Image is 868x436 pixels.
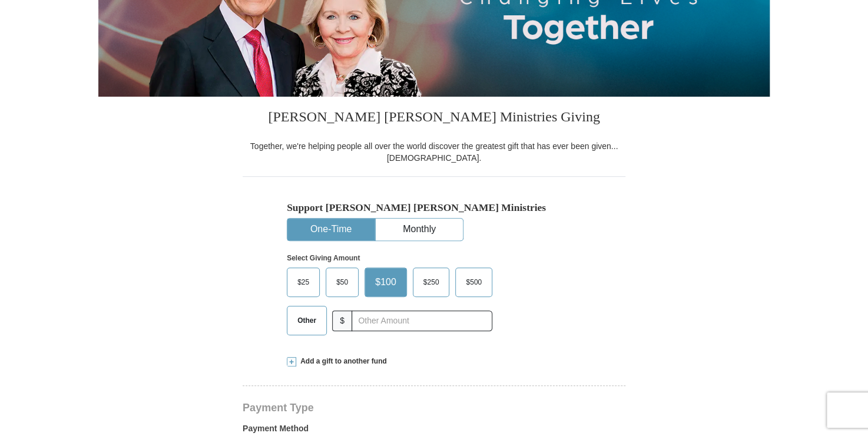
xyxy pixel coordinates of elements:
span: $25 [291,273,315,291]
span: $250 [418,273,445,291]
span: $50 [330,273,354,291]
span: Other [291,312,322,329]
span: $ [332,311,352,331]
strong: Select Giving Amount [287,254,360,262]
span: Add a gift to another fund [296,356,387,366]
h4: Payment Type [243,403,625,412]
button: One-Time [287,219,375,240]
button: Monthly [376,219,463,240]
span: $100 [369,273,402,291]
div: Together, we're helping people all over the world discover the greatest gift that has ever been g... [243,140,625,164]
h5: Support [PERSON_NAME] [PERSON_NAME] Ministries [287,202,581,214]
h3: [PERSON_NAME] [PERSON_NAME] Ministries Giving [243,97,625,140]
span: $500 [460,273,488,291]
input: Other Amount [352,311,492,331]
